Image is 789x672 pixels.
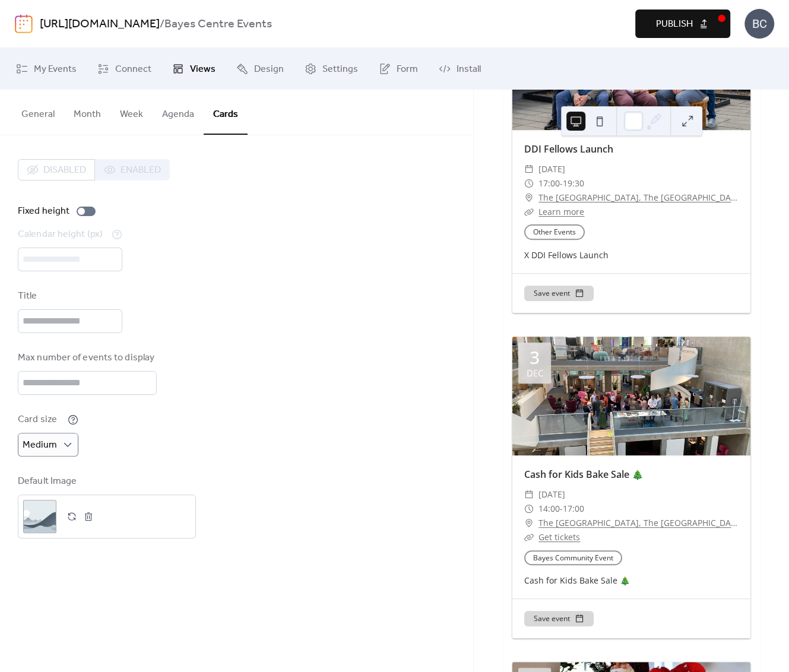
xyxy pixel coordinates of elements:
div: Default Image [18,474,194,489]
div: 3 [530,348,540,366]
button: Save event [524,286,594,301]
button: Cards [204,90,248,135]
span: My Events [34,62,77,77]
div: Cash for Kids Bake Sale 🎄 [512,574,750,587]
a: Views [163,53,224,85]
div: ​ [524,191,534,205]
button: General [12,90,64,134]
a: Form [370,53,427,85]
span: - [560,176,563,191]
span: [DATE] [538,162,565,176]
a: The [GEOGRAPHIC_DATA], The [GEOGRAPHIC_DATA] [538,516,739,530]
span: Connect [115,62,151,77]
div: Max number of events to display [18,351,154,365]
span: Settings [322,62,358,77]
button: Save event [524,611,594,626]
div: ​ [524,176,534,191]
span: Publish [656,17,693,31]
span: Views [190,62,216,77]
b: / [160,13,164,36]
button: Week [110,90,153,134]
a: My Events [7,53,85,85]
div: Fixed height [18,204,69,218]
img: logo [15,14,33,33]
a: Design [227,53,293,85]
a: Cash for Kids Bake Sale 🎄 [524,468,644,481]
button: Month [64,90,110,134]
a: Learn more [538,206,584,217]
div: Card size [18,413,65,427]
span: 14:00 [538,502,560,516]
div: Dec [527,369,543,378]
span: 19:30 [563,176,584,191]
span: 17:00 [563,502,584,516]
b: Bayes Centre Events [164,13,272,36]
div: ; [23,500,56,533]
a: Connect [88,53,160,85]
span: 17:00 [538,176,560,191]
div: ​ [524,502,534,516]
a: Install [430,53,490,85]
a: [URL][DOMAIN_NAME] [40,13,160,36]
span: [DATE] [538,487,565,502]
div: ​ [524,162,534,176]
div: ​ [524,487,534,502]
button: Publish [635,9,730,38]
span: Design [254,62,284,77]
span: - [560,502,563,516]
span: Install [457,62,481,77]
span: Medium [23,436,57,454]
a: The [GEOGRAPHIC_DATA], The [GEOGRAPHIC_DATA] [538,191,739,205]
div: ​ [524,530,534,544]
span: Form [397,62,418,77]
div: BC [744,9,774,39]
a: Get tickets [538,531,580,543]
div: ​ [524,205,534,219]
div: Title [18,289,120,303]
a: Settings [296,53,367,85]
div: ​ [524,516,534,530]
button: Agenda [153,90,204,134]
div: X DDI Fellows Launch [512,249,750,261]
a: DDI Fellows Launch [524,142,613,156]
